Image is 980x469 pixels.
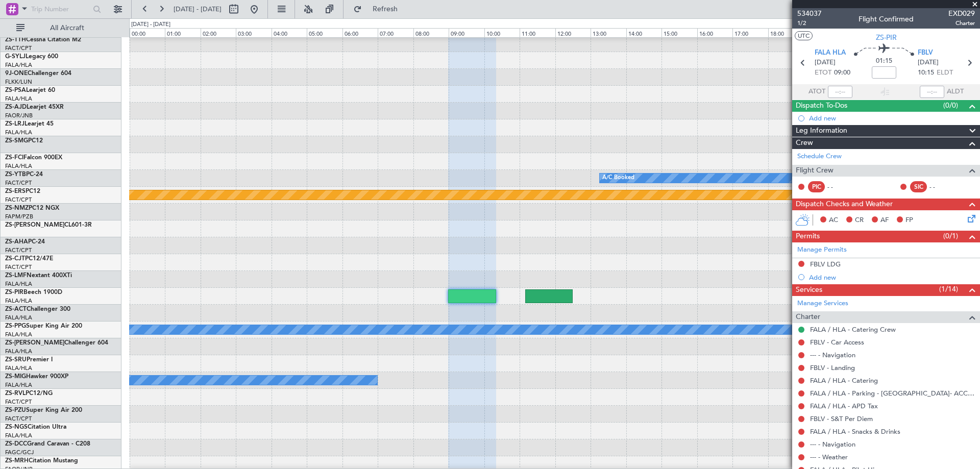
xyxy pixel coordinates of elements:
[810,389,975,398] a: FALA / HLA - Parking - [GEOGRAPHIC_DATA]- ACC # 1800
[5,263,32,271] a: FACT/CPT
[11,20,111,36] button: All Aircraft
[797,8,822,19] span: 534037
[201,28,236,37] div: 02:00
[5,374,26,380] span: ZS-MIG
[5,374,68,380] a: ZS-MIGHawker 900XP
[5,222,92,228] a: ZS-[PERSON_NAME]CL601-3R
[827,182,850,191] div: - -
[937,68,953,78] span: ELDT
[131,20,170,29] div: [DATE] - [DATE]
[5,407,26,413] span: ZS-PZU
[810,453,848,461] a: --- - Weather
[5,432,32,439] a: FALA/HLA
[5,273,72,279] a: ZS-LMFNextant 400XTi
[5,188,40,194] a: ZS-ERSPC12
[5,297,32,305] a: FALA/HLA
[5,70,71,77] a: 9J-ONEChallenger 604
[810,427,900,436] a: FALA / HLA - Snacks & Drinks
[855,215,864,226] span: CR
[5,306,27,312] span: ZS-ACT
[5,179,32,187] a: FACT/CPT
[808,181,825,192] div: PIC
[307,28,342,37] div: 05:00
[5,188,26,194] span: ZS-ERS
[5,323,26,329] span: ZS-PPG
[27,24,108,32] span: All Aircraft
[905,215,913,226] span: FP
[5,222,64,228] span: ZS-[PERSON_NAME]
[5,104,64,110] a: ZS-AJDLearjet 45XR
[236,28,271,37] div: 03:00
[5,138,43,144] a: ZS-SMGPC12
[880,215,889,226] span: AF
[5,441,90,447] a: ZS-DCCGrand Caravan - C208
[5,162,32,170] a: FALA/HLA
[5,273,27,279] span: ZS-LMF
[732,28,768,37] div: 17:00
[5,306,70,312] a: ZS-ACTChallenger 300
[591,28,626,37] div: 13:00
[5,458,78,464] a: ZS-MRHCitation Mustang
[5,381,32,389] a: FALA/HLA
[876,56,892,66] span: 01:15
[661,28,697,37] div: 15:00
[948,8,975,19] span: EXD029
[5,256,53,262] a: ZS-CJTPC12/47E
[5,280,32,288] a: FALA/HLA
[413,28,449,37] div: 08:00
[929,182,952,191] div: - -
[626,28,661,37] div: 14:00
[5,424,28,430] span: ZS-NGS
[5,87,26,93] span: ZS-PSA
[5,138,28,144] span: ZS-SMG
[5,61,32,69] a: FALA/HLA
[5,441,27,447] span: ZS-DCC
[484,28,520,37] div: 10:00
[5,155,23,161] span: ZS-FCI
[5,95,32,103] a: FALA/HLA
[5,390,53,397] a: ZS-RVLPC12/NG
[943,100,958,111] span: (0/0)
[810,351,855,359] a: --- - Navigation
[31,2,90,17] input: Trip Number
[808,87,825,97] span: ATOT
[829,215,838,226] span: AC
[130,28,165,37] div: 00:00
[809,273,975,282] div: Add new
[342,28,378,37] div: 06:00
[5,112,33,119] a: FAOR/JNB
[796,165,834,177] span: Flight Crew
[5,121,24,127] span: ZS-LRJ
[939,284,958,294] span: (1/14)
[5,314,32,322] a: FALA/HLA
[5,104,27,110] span: ZS-AJD
[797,19,822,28] span: 1/2
[795,31,813,40] button: UTC
[5,78,32,86] a: FLKK/LUN
[165,28,200,37] div: 01:00
[5,54,58,60] a: G-SYLJLegacy 600
[364,6,407,13] span: Refresh
[5,171,26,178] span: ZS-YTB
[5,331,32,338] a: FALA/HLA
[5,205,29,211] span: ZS-NMZ
[5,458,29,464] span: ZS-MRH
[815,48,846,58] span: FALA HLA
[378,28,413,37] div: 07:00
[810,338,864,347] a: FBLV - Car Access
[5,196,32,204] a: FACT/CPT
[918,48,933,58] span: FBLV
[859,14,914,24] div: Flight Confirmed
[796,100,847,112] span: Dispatch To-Dos
[918,58,939,68] span: [DATE]
[5,449,34,456] a: FAGC/GCJ
[5,415,32,423] a: FACT/CPT
[768,28,803,37] div: 18:00
[947,87,964,97] span: ALDT
[810,363,855,372] a: FBLV - Landing
[828,86,852,98] input: --:--
[815,68,831,78] span: ETOT
[834,68,850,78] span: 09:00
[5,246,32,254] a: FACT/CPT
[918,68,934,78] span: 10:15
